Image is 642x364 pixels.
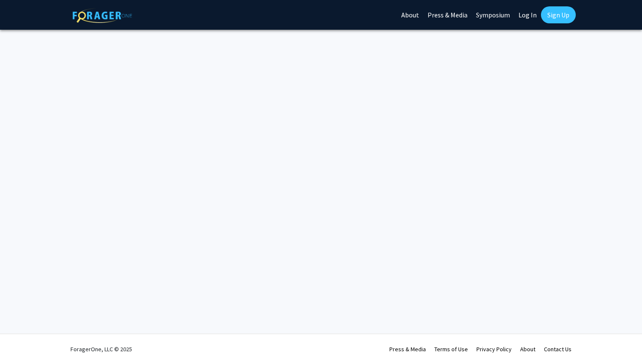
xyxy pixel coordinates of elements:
a: Contact Us [544,345,572,353]
a: Sign Up [541,6,576,23]
img: ForagerOne Logo [73,8,132,23]
div: ForagerOne, LLC © 2025 [70,334,132,364]
a: Privacy Policy [476,345,512,353]
a: Press & Media [389,345,426,353]
a: Terms of Use [434,345,468,353]
a: About [520,345,535,353]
